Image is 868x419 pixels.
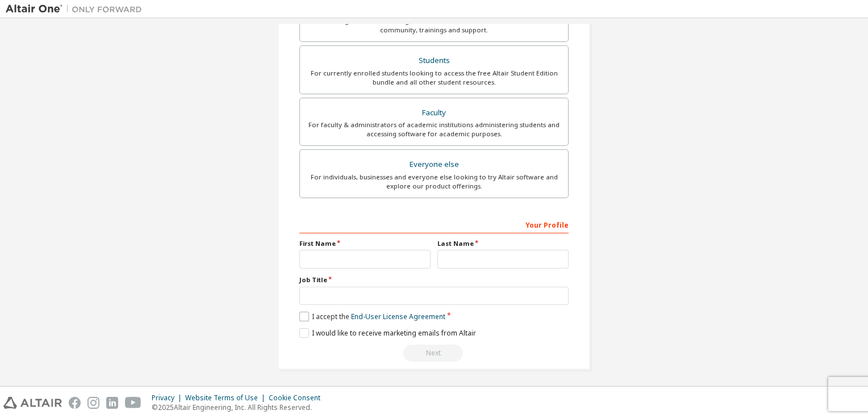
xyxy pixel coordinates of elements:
img: linkedin.svg [106,397,118,409]
p: © 2025 Altair Engineering, Inc. All Rights Reserved. [152,403,327,412]
div: Website Terms of Use [185,393,269,403]
a: End-User License Agreement [351,312,445,321]
div: For currently enrolled students looking to access the free Altair Student Edition bundle and all ... [307,69,561,87]
div: Cookie Consent [269,393,327,403]
img: instagram.svg [87,397,99,409]
div: Students [307,53,561,69]
label: Job Title [299,275,569,284]
div: For faculty & administrators of academic institutions administering students and accessing softwa... [307,120,561,139]
label: I accept the [299,312,445,321]
div: Your Profile [299,215,569,233]
img: altair_logo.svg [3,397,62,409]
img: Altair One [6,3,148,15]
div: For individuals, businesses and everyone else looking to try Altair software and explore our prod... [307,173,561,191]
img: youtube.svg [125,397,141,409]
div: For existing customers looking to access software downloads, HPC resources, community, trainings ... [307,16,561,35]
img: facebook.svg [69,397,81,409]
div: Privacy [152,393,185,403]
label: I would like to receive marketing emails from Altair [299,328,476,338]
div: Faculty [307,105,561,121]
div: Everyone else [307,157,561,173]
label: First Name [299,239,431,248]
label: Last Name [437,239,569,248]
div: Read and acccept EULA to continue [299,345,569,362]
